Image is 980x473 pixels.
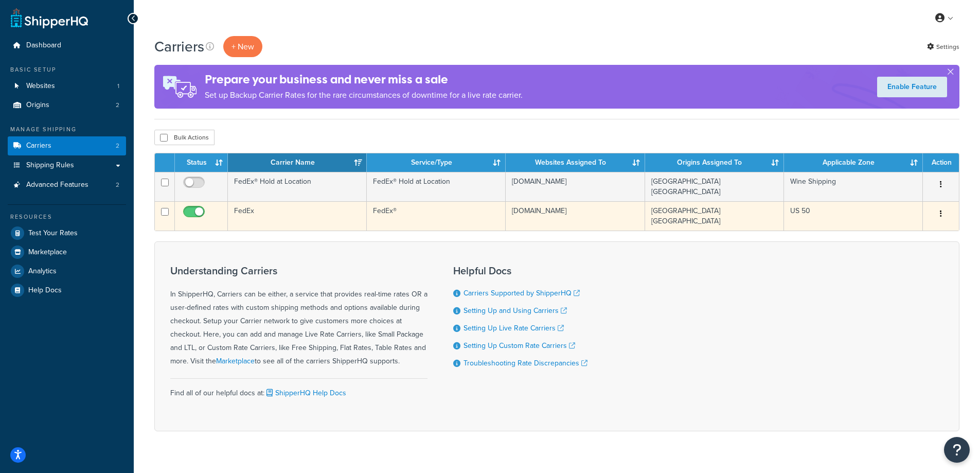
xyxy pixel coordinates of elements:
[170,378,427,400] div: Find all of our helpful docs at:
[944,437,970,463] button: Open Resource Center
[8,65,126,74] div: Basic Setup
[8,36,126,55] a: Dashboard
[117,82,119,91] span: 1
[175,153,228,172] th: Status: activate to sort column ascending
[8,213,126,221] div: Resources
[228,172,367,201] td: FedEx® Hold at Location
[506,172,645,201] td: [DOMAIN_NAME]
[8,262,126,281] a: Analytics
[116,101,119,110] span: 2
[8,125,126,134] div: Manage Shipping
[26,161,74,170] span: Shipping Rules
[8,281,126,300] a: Help Docs
[205,88,523,102] p: Set up Backup Carrier Rates for the rare circumstances of downtime for a live rate carrier.
[8,176,126,195] a: Advanced Features 2
[26,101,49,110] span: Origins
[784,153,923,172] th: Applicable Zone: activate to sort column ascending
[877,77,947,97] a: Enable Feature
[8,77,126,96] a: Websites 1
[464,305,567,316] a: Setting Up and Using Carriers
[264,388,346,398] a: ShipperHQ Help Docs
[28,248,67,257] span: Marketplace
[26,41,61,50] span: Dashboard
[223,36,262,57] button: + New
[645,153,784,172] th: Origins Assigned To: activate to sort column ascending
[367,201,506,231] td: FedEx®
[154,37,204,57] h1: Carriers
[26,82,55,91] span: Websites
[464,288,580,299] a: Carriers Supported by ShipperHQ
[367,153,506,172] th: Service/Type: activate to sort column ascending
[170,265,427,276] h3: Understanding Carriers
[464,340,575,351] a: Setting Up Custom Rate Carriers
[8,136,126,155] a: Carriers 2
[154,65,205,109] img: ad-rules-rateshop-fe6ec290ccb7230408bd80ed9643f0289d75e0ffd9eb532fc0e269fcd187b520.png
[8,96,126,115] a: Origins 2
[28,267,57,276] span: Analytics
[26,142,51,150] span: Carriers
[26,181,88,189] span: Advanced Features
[154,130,215,145] button: Bulk Actions
[927,40,959,54] a: Settings
[8,156,126,175] a: Shipping Rules
[506,201,645,231] td: [DOMAIN_NAME]
[8,224,126,242] a: Test Your Rates
[8,136,126,155] li: Carriers
[506,153,645,172] th: Websites Assigned To: activate to sort column ascending
[8,243,126,261] a: Marketplace
[923,153,959,172] th: Action
[367,172,506,201] td: FedEx® Hold at Location
[453,265,587,276] h3: Helpful Docs
[116,181,119,189] span: 2
[28,229,78,238] span: Test Your Rates
[8,77,126,96] li: Websites
[11,8,88,28] a: ShipperHQ Home
[784,201,923,231] td: US 50
[205,71,523,88] h4: Prepare your business and never miss a sale
[28,286,62,295] span: Help Docs
[216,356,255,366] a: Marketplace
[8,96,126,115] li: Origins
[645,201,784,231] td: [GEOGRAPHIC_DATA] [GEOGRAPHIC_DATA]
[8,176,126,195] li: Advanced Features
[645,172,784,201] td: [GEOGRAPHIC_DATA] [GEOGRAPHIC_DATA]
[784,172,923,201] td: Wine Shipping
[116,142,119,150] span: 2
[228,153,367,172] th: Carrier Name: activate to sort column ascending
[228,201,367,231] td: FedEx
[464,358,587,369] a: Troubleshooting Rate Discrepancies
[170,265,427,368] div: In ShipperHQ, Carriers can be either, a service that provides real-time rates OR a user-defined r...
[464,323,564,334] a: Setting Up Live Rate Carriers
